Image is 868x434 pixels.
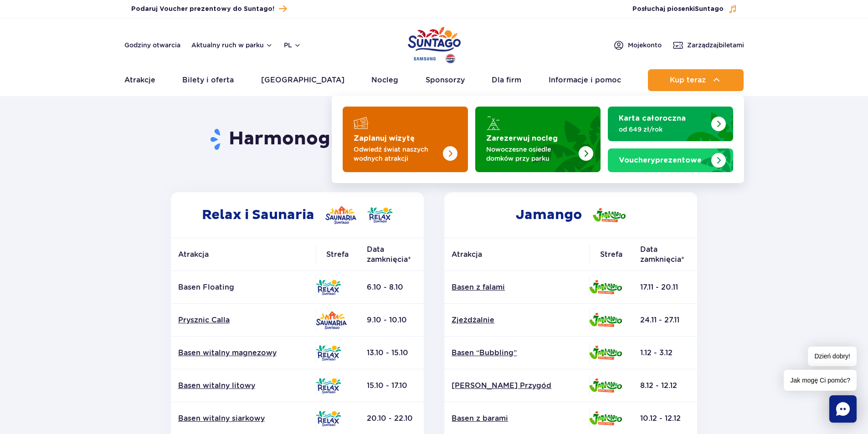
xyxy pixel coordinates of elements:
[354,145,442,163] p: Odwiedź świat naszych wodnych atrakcji
[261,69,344,91] a: [GEOGRAPHIC_DATA]
[131,3,287,15] a: Podaruj Voucher prezentowy do Suntago!
[371,69,398,91] a: Nocleg
[167,128,701,151] h1: Harmonogram prac konserwacyjnych 2025
[589,346,622,360] img: Jamango
[171,192,424,238] h2: Relax i Saunaria
[316,280,341,295] img: Relax
[178,414,308,424] a: Basen witalny siarkowy
[343,107,468,172] a: Zaplanuj wizytę
[171,238,316,271] th: Atrakcja
[808,347,857,366] span: Dzień dobry!
[452,282,582,292] a: Basen z falami
[316,378,341,393] img: Relax
[619,157,655,164] span: Vouchery
[367,207,393,223] img: Relax
[178,282,308,292] p: Basen Floating
[632,5,724,14] span: Posłuchaj piosenki
[444,238,589,271] th: Atrakcja
[589,411,622,425] img: Jamango
[632,5,737,14] button: Posłuchaj piosenkiSuntago
[444,192,697,238] h2: Jamango
[191,41,273,49] button: Aktualny ruch w parku
[360,369,424,402] td: 15.10 - 17.10
[593,208,626,222] img: Jamango
[695,6,724,12] span: Suntago
[124,41,180,50] a: Godziny otwarcia
[687,41,744,50] span: Zarządzaj biletami
[589,378,622,393] img: Jamango
[131,5,274,14] span: Podaruj Voucher prezentowy do Suntago!
[589,313,622,327] img: Jamango
[648,69,744,91] button: Kup teraz
[492,69,521,91] a: Dla firm
[408,23,461,65] a: Park of Poland
[316,311,347,329] img: Saunaria
[633,271,697,304] td: 17.11 - 20.11
[486,145,575,163] p: Nowoczesne osiedle domków przy parku
[608,107,733,141] a: Karta całoroczna
[316,345,341,361] img: Relax
[633,304,697,337] td: 24.11 - 27.11
[284,41,301,50] button: pl
[670,76,706,84] span: Kup teraz
[673,40,744,51] a: Zarządzajbiletami
[178,348,308,358] a: Basen witalny magnezowy
[360,271,424,304] td: 6.10 - 8.10
[619,125,708,134] p: od 649 zł/rok
[360,337,424,369] td: 13.10 - 15.10
[316,411,341,426] img: Relax
[452,414,582,424] a: Basen z barami
[619,157,702,164] strong: prezentowe
[452,381,582,391] a: [PERSON_NAME] Przygód
[182,69,234,91] a: Bilety i oferta
[178,381,308,391] a: Basen witalny litowy
[589,238,633,271] th: Strefa
[325,206,356,224] img: Saunaria
[633,337,697,369] td: 1.12 - 3.12
[608,148,733,172] a: Vouchery prezentowe
[360,304,424,337] td: 9.10 - 10.10
[829,395,857,423] div: Chat
[360,238,424,271] th: Data zamknięcia*
[426,69,465,91] a: Sponsorzy
[178,315,308,325] a: Prysznic Calla
[628,41,662,50] span: Moje konto
[633,369,697,402] td: 8.12 - 12.12
[633,238,697,271] th: Data zamknięcia*
[549,69,621,91] a: Informacje i pomoc
[316,238,360,271] th: Strefa
[124,69,155,91] a: Atrakcje
[619,115,686,122] strong: Karta całoroczna
[354,135,415,142] strong: Zaplanuj wizytę
[589,280,622,294] img: Jamango
[784,370,857,391] span: Jak mogę Ci pomóc?
[452,315,582,325] a: Zjeżdżalnie
[613,40,662,51] a: Mojekonto
[452,348,582,358] a: Basen “Bubbling”
[486,135,558,142] strong: Zarezerwuj nocleg
[475,107,601,172] a: Zarezerwuj nocleg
